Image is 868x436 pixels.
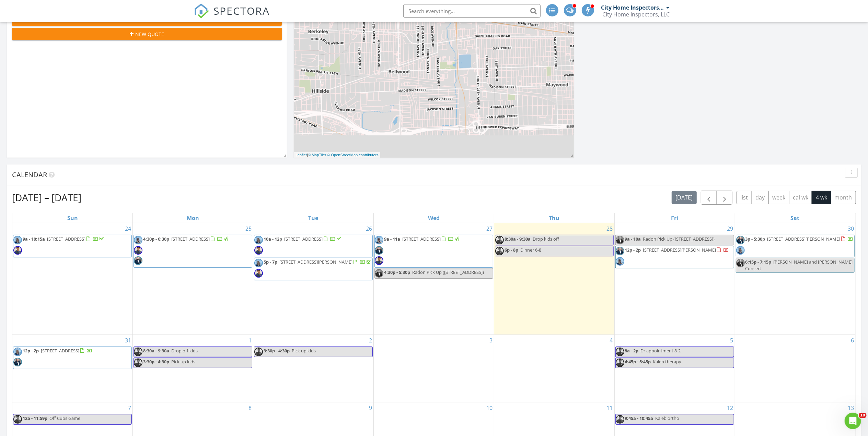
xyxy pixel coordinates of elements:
[253,223,374,335] td: Go to August 26, 2025
[214,3,270,18] span: SPECTORA
[143,348,169,354] span: 8:30a - 9:30a
[614,223,735,335] td: Go to August 29, 2025
[605,402,614,413] a: Go to September 11, 2025
[494,335,614,402] td: Go to September 4, 2025
[13,235,132,257] a: 9a - 10:15a [STREET_ADDRESS]
[614,335,735,402] td: Go to September 5, 2025
[520,247,541,253] span: Dinner 6-8
[717,191,733,205] button: Next
[505,236,531,242] span: 8:30a - 9:30a
[194,9,270,24] a: SPECTORA
[23,348,92,354] a: 12p - 2p [STREET_ADDRESS]
[641,348,681,354] span: Dr appointment 8-2
[767,236,841,242] span: [STREET_ADDRESS][PERSON_NAME]
[254,235,373,257] a: 10a - 12p [STREET_ADDRESS]
[846,402,855,413] a: Go to September 13, 2025
[729,335,735,346] a: Go to September 5, 2025
[135,31,164,38] span: New Quote
[726,223,735,234] a: Go to August 29, 2025
[375,256,383,265] img: 219225159_1689895537887767_8619144168688409514_n.jpg
[133,335,253,402] td: Go to September 1, 2025
[375,269,383,278] img: screenshot_20220414173626_facebook.jpg
[124,335,132,346] a: Go to August 31, 2025
[494,223,614,335] td: Go to August 28, 2025
[374,335,494,402] td: Go to September 3, 2025
[384,236,400,242] span: 9a - 11a
[47,236,85,242] span: [STREET_ADDRESS]
[745,259,853,271] span: [PERSON_NAME] and [PERSON_NAME] Concert
[41,348,79,354] span: [STREET_ADDRESS]
[134,246,142,255] img: 219225159_1689895537887767_8619144168688409514_n.jpg
[194,3,209,19] img: The Best Home Inspection Software - Spectora
[264,236,282,242] span: 10a - 12p
[13,347,132,369] a: 12p - 2p [STREET_ADDRESS]
[134,236,142,244] img: 20220404_11.06.32.jpg
[254,258,373,280] a: 5p - 7p [STREET_ADDRESS][PERSON_NAME]
[292,348,316,354] span: Pick up kids
[296,153,307,157] a: Leaflet
[171,348,198,354] span: Drop off kids
[625,348,639,354] span: 8a - 2p
[13,348,22,356] img: 20220404_11.06.32.jpg
[505,247,518,253] span: 6p - 8p
[846,223,855,234] a: Go to August 30, 2025
[23,236,105,242] a: 9a - 10:15a [STREET_ADDRESS]
[12,335,133,402] td: Go to August 31, 2025
[13,236,22,244] img: 20220404_11.06.32.jpg
[66,213,79,223] a: Sunday
[254,246,263,255] img: 219225159_1689895537887767_8619144168688409514_n.jpg
[533,236,559,242] span: Drop kids off
[736,246,745,255] img: 20220404_11.06.32.jpg
[327,153,379,157] a: © OpenStreetMap contributors
[643,247,716,253] span: [STREET_ADDRESS][PERSON_NAME]
[12,170,47,179] span: Calendar
[616,247,624,255] img: screenshot_20220414173626_facebook.jpg
[625,247,729,253] a: 12p - 2p [STREET_ADDRESS][PERSON_NAME]
[368,335,373,346] a: Go to September 2, 2025
[625,236,641,242] span: 9a - 10a
[374,235,493,268] a: 9a - 11a [STREET_ADDRESS]
[247,335,253,346] a: Go to September 1, 2025
[849,335,855,346] a: Go to September 6, 2025
[653,359,681,365] span: Kaleb therapy
[264,259,277,265] span: 5p - 7p
[171,236,210,242] span: [STREET_ADDRESS]
[547,213,561,223] a: Thursday
[735,335,855,402] td: Go to September 6, 2025
[403,4,541,18] input: Search everything...
[375,236,383,244] img: 20220404_11.06.32.jpg
[384,236,460,242] a: 9a - 11a [STREET_ADDRESS]
[603,11,670,18] div: City Home Inspectors, LLC
[656,415,680,421] span: Kaleb ortho
[134,348,142,356] img: 219225159_1689895537887767_8619144168688409514_n.jpg
[127,402,132,413] a: Go to September 7, 2025
[307,213,320,223] a: Tuesday
[13,358,22,366] img: screenshot_20220414173626_facebook.jpg
[737,191,752,204] button: list
[609,335,614,346] a: Go to September 4, 2025
[745,236,854,242] a: 3p - 5:30p [STREET_ADDRESS][PERSON_NAME]
[284,236,323,242] span: [STREET_ADDRESS]
[143,236,229,242] a: 4:30p - 6:30p [STREET_ADDRESS]
[185,213,200,223] a: Monday
[12,191,81,204] h2: [DATE] – [DATE]
[745,259,772,265] span: 6:15p - 7:15p
[254,236,263,244] img: 20220404_11.06.32.jpg
[485,402,494,413] a: Go to September 10, 2025
[134,235,252,268] a: 4:30p - 6:30p [STREET_ADDRESS]
[134,359,142,367] img: 219225159_1689895537887767_8619144168688409514_n.jpg
[143,236,169,242] span: 4:30p - 6:30p
[254,269,263,278] img: 219225159_1689895537887767_8619144168688409514_n.jpg
[745,236,765,242] span: 3p - 5:30p
[495,247,504,255] img: 219225159_1689895537887767_8619144168688409514_n.jpg
[427,213,441,223] a: Wednesday
[701,191,717,205] button: Previous
[13,246,22,255] img: 219225159_1689895537887767_8619144168688409514_n.jpg
[789,213,801,223] a: Saturday
[616,257,624,266] img: 20220404_11.06.32.jpg
[247,402,253,413] a: Go to September 8, 2025
[133,223,253,335] td: Go to August 25, 2025
[768,191,789,204] button: week
[735,223,855,335] td: Go to August 30, 2025
[736,259,745,267] img: screenshot_20220414173626_facebook.jpg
